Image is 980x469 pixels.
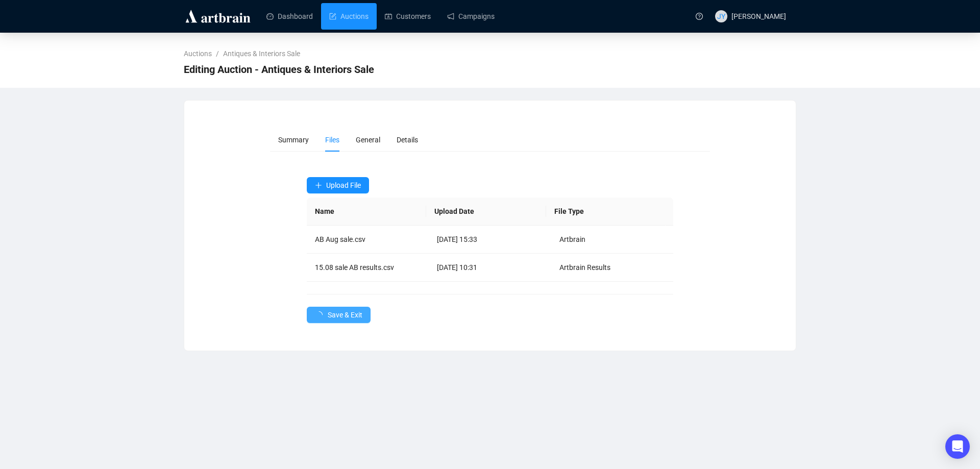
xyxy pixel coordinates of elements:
span: Upload File [326,181,361,189]
span: loading [314,310,324,319]
a: Campaigns [447,3,495,30]
a: Auctions [182,48,214,59]
span: JY [717,11,725,22]
td: 15.08 sale AB results.csv [307,254,429,282]
span: plus [315,182,322,189]
td: [DATE] 10:31 [429,254,551,282]
span: Details [397,136,418,144]
span: question-circle [696,13,703,20]
span: Editing Auction - Antiques & Interiors Sale [184,61,374,78]
th: Name [307,198,427,226]
span: [PERSON_NAME] [731,12,786,20]
button: Save & Exit [307,307,371,323]
span: Artbrain Results [559,263,610,271]
td: AB Aug sale.csv [307,226,429,254]
span: Artbrain [559,235,585,243]
li: / [216,48,219,59]
a: Customers [385,3,431,30]
span: Summary [278,136,309,144]
a: Dashboard [266,3,313,30]
a: Auctions [329,3,369,30]
span: Save & Exit [328,309,362,320]
span: General [356,136,380,144]
td: [DATE] 15:33 [429,226,551,254]
a: Antiques & Interiors Sale [221,48,302,59]
th: File Type [546,198,666,226]
div: Open Intercom Messenger [945,434,970,459]
th: Upload Date [426,198,546,226]
span: Files [325,136,339,144]
button: Upload File [307,177,369,193]
img: logo [184,8,252,24]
